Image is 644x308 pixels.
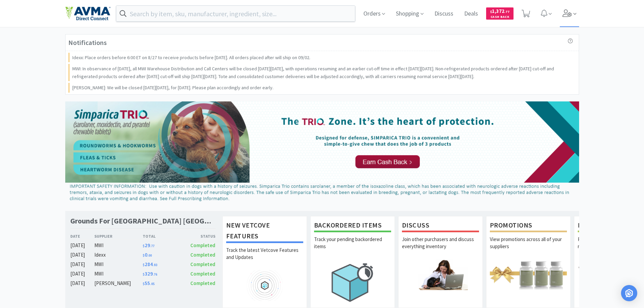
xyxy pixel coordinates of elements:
span: $ [143,282,145,286]
div: [PERSON_NAME] [94,279,143,287]
div: MWI [94,241,143,250]
span: . 76 [153,272,157,277]
div: MWI [94,260,143,268]
span: $ [143,272,145,277]
span: 1,372 [490,8,509,14]
span: Completed [190,242,215,248]
span: . 77 [504,9,509,14]
span: Cash Back [490,15,509,20]
div: MWI [94,270,143,278]
p: View promotions across all of your suppliers [490,236,567,259]
a: $1,372.77Cash Back [486,4,514,23]
img: hero_promotions.png [490,259,567,290]
div: Supplier [94,233,143,239]
h1: Promotions [490,220,567,232]
a: Discuss [432,11,456,17]
div: [DATE] [70,279,95,287]
h1: New Vetcove Features [226,220,303,243]
a: PromotionsView promotions across all of your suppliers [486,216,571,308]
img: hero_feature_roadmap.png [226,270,303,301]
p: MWI: In observance of [DATE], all MWI Warehouse Distribution and Call Centers will be closed [DAT... [72,65,573,80]
a: [DATE]Idexx$0.00Completed [70,251,216,259]
h1: Grounds For [GEOGRAPHIC_DATA] [GEOGRAPHIC_DATA] [70,216,216,226]
p: [PERSON_NAME]: We will be closed [DATE][DATE], for [DATE]. Please plan accordingly and order early. [72,84,273,91]
div: Date [70,233,95,239]
p: Track the latest Vetcove Features and Updates [226,246,303,270]
div: [DATE] [70,260,95,268]
span: . 93 [153,263,157,267]
h1: Backordered Items [314,220,391,232]
span: 29 [143,242,154,248]
div: [DATE] [70,241,95,250]
span: 329 [143,270,157,277]
h3: Notifications [68,37,107,48]
a: Backordered ItemsTrack your pending backordered items [310,216,395,308]
a: [DATE]MWI$284.93Completed [70,260,216,268]
div: Idexx [94,251,143,259]
div: [DATE] [70,270,95,278]
p: Idexx: Place orders before 6:00 ET on 8/27 to receive products before [DATE]. All orders placed a... [72,54,310,61]
a: DiscussJoin other purchasers and discuss everything inventory [398,216,483,308]
img: hero_discuss.png [402,259,479,290]
span: . 77 [150,244,154,248]
span: 55 [143,280,154,286]
a: Deals [461,11,481,17]
a: New Vetcove FeaturesTrack the latest Vetcove Features and Updates [222,216,307,308]
p: Join other purchasers and discuss everything inventory [402,236,479,259]
span: $ [143,244,145,248]
span: Completed [190,261,215,267]
img: e4e33dab9f054f5782a47901c742baa9_102.png [65,6,111,21]
span: 0 [143,252,152,258]
div: Total [143,233,179,239]
span: . 00 [147,253,152,258]
span: Completed [190,252,215,258]
p: Track your pending backordered items [314,236,391,259]
div: [DATE] [70,251,95,259]
a: [DATE]MWI$329.76Completed [70,270,216,278]
input: Search by item, sku, manufacturer, ingredient, size... [116,6,355,21]
span: $ [490,9,492,14]
span: Completed [190,280,215,286]
a: [DATE]MWI$29.77Completed [70,241,216,250]
span: Completed [190,270,215,277]
span: $ [143,253,145,258]
span: . 05 [150,282,154,286]
span: $ [143,263,145,267]
span: 284 [143,261,157,267]
img: hero_backorders.png [314,259,391,306]
div: Open Intercom Messenger [621,285,637,301]
img: d2d77c193a314c21b65cb967bbf24cd3_44.png [65,101,579,204]
h1: Discuss [402,220,479,232]
div: Status [179,233,216,239]
a: [DATE][PERSON_NAME]$55.05Completed [70,279,216,287]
